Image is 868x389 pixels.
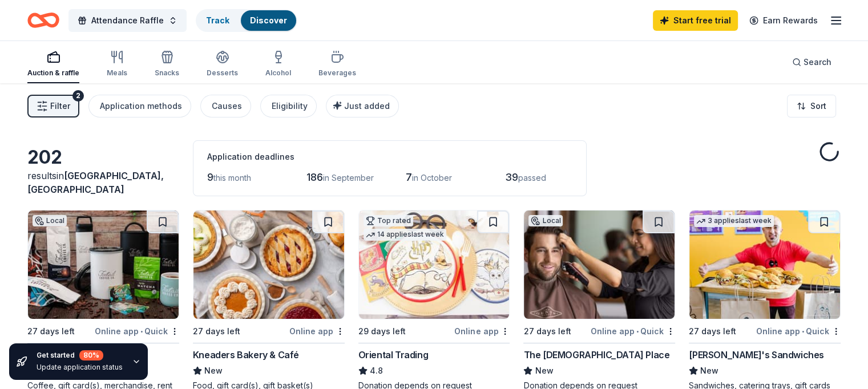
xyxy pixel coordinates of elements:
[88,95,191,117] button: Application methods
[27,7,59,34] a: Home
[787,95,836,117] button: Sort
[27,169,179,196] div: results
[68,9,187,32] button: Attendance Raffle
[802,327,804,336] span: •
[528,215,563,226] div: Local
[364,229,446,241] div: 14 applies last week
[140,327,143,336] span: •
[212,99,242,113] div: Causes
[289,324,345,338] div: Online app
[306,171,323,183] span: 186
[804,55,831,69] span: Search
[518,173,546,183] span: passed
[524,210,675,319] img: Image for The Gents Place
[207,68,238,78] div: Desserts
[689,325,736,338] div: 27 days left
[344,101,390,111] span: Just added
[810,99,826,113] span: Sort
[406,171,412,183] span: 7
[193,348,299,362] div: Kneaders Bakery & Café
[636,327,639,336] span: •
[591,324,675,338] div: Online app Quick
[265,68,291,78] div: Alcohol
[28,210,179,319] img: Image for Foxtail Coffee Co.
[265,46,291,83] button: Alcohol
[200,95,251,117] button: Causes
[50,99,70,113] span: Filter
[91,14,164,27] span: Attendance Raffle
[107,68,127,78] div: Meals
[272,99,308,113] div: Eligibility
[694,215,774,227] div: 3 applies last week
[523,348,669,362] div: The [DEMOGRAPHIC_DATA] Place
[33,215,67,226] div: Local
[359,210,510,319] img: Image for Oriental Trading
[323,173,374,183] span: in September
[27,170,164,195] span: in
[37,350,123,360] div: Get started
[505,171,518,183] span: 39
[689,210,840,319] img: Image for Ike's Sandwiches
[742,10,825,31] a: Earn Rewards
[700,364,718,378] span: New
[523,325,571,338] div: 27 days left
[250,15,287,25] a: Discover
[260,95,317,117] button: Eligibility
[358,348,429,362] div: Oriental Trading
[318,68,356,78] div: Beverages
[27,68,79,78] div: Auction & raffle
[72,90,84,102] div: 2
[27,170,164,195] span: [GEOGRAPHIC_DATA], [GEOGRAPHIC_DATA]
[358,325,406,338] div: 29 days left
[689,348,824,362] div: [PERSON_NAME]'s Sandwiches
[454,324,510,338] div: Online app
[326,95,399,117] button: Just added
[95,324,179,338] div: Online app Quick
[193,325,240,338] div: 27 days left
[107,46,127,83] button: Meals
[27,146,179,169] div: 202
[27,46,79,83] button: Auction & raffle
[100,99,182,113] div: Application methods
[206,15,229,25] a: Track
[79,350,103,360] div: 80 %
[318,46,356,83] button: Beverages
[196,9,297,32] button: TrackDiscover
[370,364,383,378] span: 4.8
[535,364,553,378] span: New
[27,325,75,338] div: 27 days left
[207,46,238,83] button: Desserts
[27,95,79,117] button: Filter2
[155,46,179,83] button: Snacks
[213,173,251,183] span: this month
[653,10,738,31] a: Start free trial
[412,173,452,183] span: in October
[207,171,213,183] span: 9
[207,150,572,164] div: Application deadlines
[783,51,841,74] button: Search
[193,210,344,319] img: Image for Kneaders Bakery & Café
[756,324,841,338] div: Online app Quick
[364,215,413,226] div: Top rated
[204,364,223,378] span: New
[37,363,123,372] div: Update application status
[155,68,179,78] div: Snacks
